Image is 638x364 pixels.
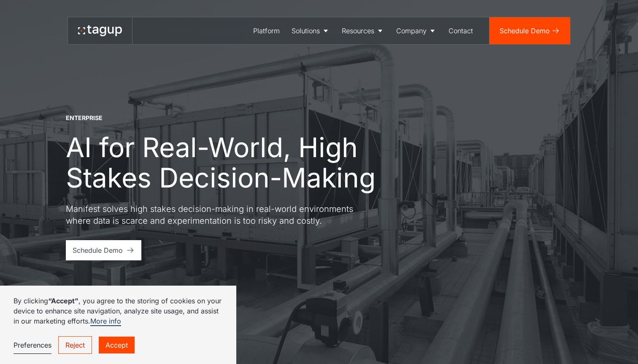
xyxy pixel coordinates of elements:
[66,132,420,193] h1: AI for Real-World, High Stakes Decision-Making
[14,296,223,326] p: By clicking , you agree to the storing of cookies on your device to enhance site navigation, anal...
[489,17,570,44] a: Schedule Demo
[286,17,336,44] a: Solutions
[396,26,427,36] div: Company
[66,114,103,122] div: ENTERPRISE
[66,240,141,260] a: Schedule Demo
[336,17,390,44] a: Resources
[73,245,123,255] div: Schedule Demo
[247,17,286,44] a: Platform
[58,336,92,354] a: Reject
[90,317,121,326] a: More info
[443,17,479,44] a: Contact
[48,297,78,305] strong: “Accept”
[253,26,280,36] div: Platform
[66,203,370,227] p: Manifest solves high stakes decision-making in real-world environments where data is scarce and e...
[390,17,443,44] a: Company
[342,26,374,36] div: Resources
[99,337,135,353] a: Accept
[292,26,320,36] div: Solutions
[14,337,51,354] a: Preferences
[449,26,473,36] div: Contact
[500,26,550,36] div: Schedule Demo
